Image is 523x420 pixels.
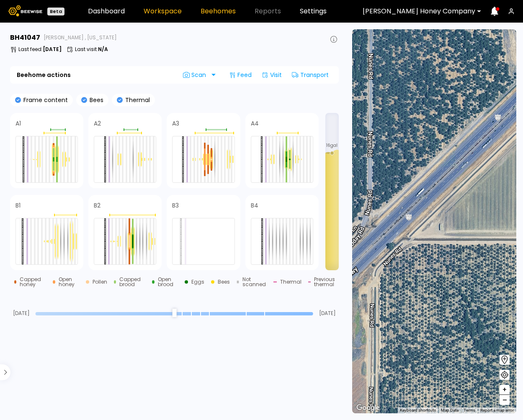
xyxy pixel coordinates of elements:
[172,120,179,126] h4: A3
[15,120,21,126] h4: A1
[354,402,382,413] a: Open this area in Google Maps (opens a new window)
[251,120,259,126] h4: A4
[242,277,267,287] div: Not scanned
[258,68,285,82] div: Visit
[464,408,475,412] a: Terms (opens in new tab)
[317,311,339,316] span: [DATE]
[88,8,125,15] a: Dashboard
[480,408,514,412] a: Report a map error
[75,47,108,52] p: Last visit :
[10,311,32,316] span: [DATE]
[502,395,507,405] span: –
[314,277,343,287] div: Previous thermal
[20,277,46,287] div: Capped honey
[226,68,255,82] div: Feed
[191,279,204,284] div: Eggs
[354,402,382,413] img: Google
[500,395,510,405] button: –
[98,46,108,53] b: N/A
[93,279,107,284] div: Pollen
[59,277,79,287] div: Open honey
[87,97,103,103] p: Bees
[441,407,459,413] button: Map Data
[251,202,258,208] h4: B4
[158,277,178,287] div: Open brood
[172,202,179,208] h4: B3
[43,46,62,53] b: [DATE]
[94,202,100,208] h4: B2
[289,68,332,82] div: Transport
[326,143,338,148] span: 16 gal
[183,72,209,78] span: Scan
[400,407,436,413] button: Keyboard shortcuts
[47,8,64,15] div: Beta
[218,279,230,284] div: Bees
[123,97,150,103] p: Thermal
[255,8,281,15] span: Reports
[300,8,327,15] a: Settings
[119,277,145,287] div: Capped brood
[17,72,71,78] b: Beehome actions
[502,384,507,395] span: +
[44,35,117,40] span: [PERSON_NAME] , [US_STATE]
[94,120,101,126] h4: A2
[144,8,182,15] a: Workspace
[18,47,62,52] p: Last feed :
[8,5,42,16] img: Beewise logo
[21,97,68,103] p: Frame content
[15,202,21,208] h4: B1
[500,385,510,395] button: +
[10,34,40,41] h3: BH 41047
[280,279,301,284] div: Thermal
[201,8,236,15] a: Beehomes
